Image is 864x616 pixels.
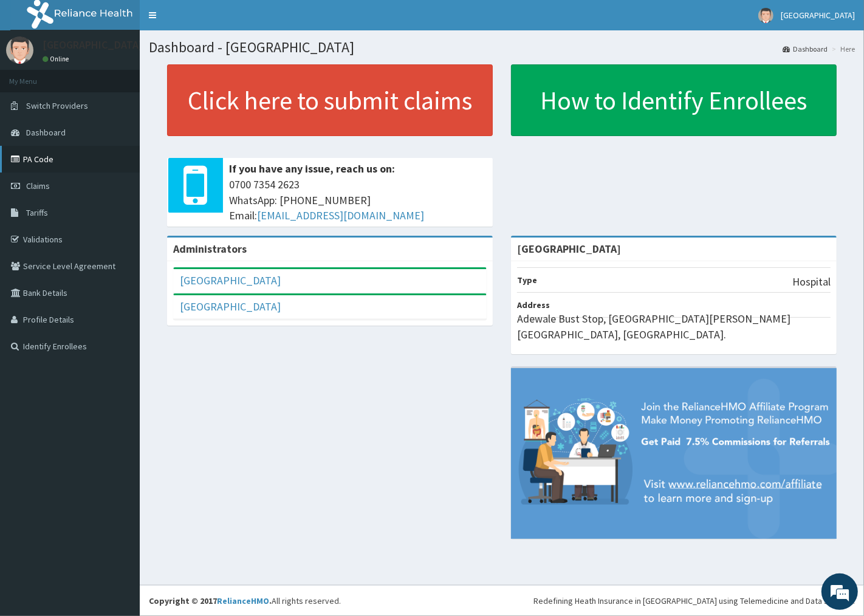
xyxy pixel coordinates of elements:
a: [GEOGRAPHIC_DATA] [180,273,281,287]
img: d_794563401_company_1708531726252_794563401 [22,61,49,91]
span: Tariffs [26,207,48,218]
strong: [GEOGRAPHIC_DATA] [517,242,621,256]
a: Dashboard [783,44,828,54]
a: RelianceHMO [217,595,269,606]
p: [GEOGRAPHIC_DATA] [43,39,143,50]
img: User Image [758,8,773,23]
span: [GEOGRAPHIC_DATA] [781,10,855,21]
div: Minimize live chat window [199,6,228,35]
span: Dashboard [26,127,66,138]
div: Chat with us now [63,68,204,84]
a: Click here to submit claims [167,64,493,136]
a: How to Identify Enrollees [511,64,837,136]
strong: Copyright © 2017 . [149,595,272,606]
img: User Image [6,36,33,64]
b: Type [517,275,537,286]
a: [EMAIL_ADDRESS][DOMAIN_NAME] [257,208,424,222]
span: We're online! [70,153,168,276]
b: Address [517,299,550,310]
span: 0700 7354 2623 WhatsApp: [PHONE_NUMBER] Email: [229,177,487,224]
footer: All rights reserved. [140,585,864,616]
img: provider-team-banner.png [511,368,837,539]
li: Here [829,44,855,54]
span: Claims [26,180,50,191]
a: Online [43,55,72,63]
div: Redefining Heath Insurance in [GEOGRAPHIC_DATA] using Telemedicine and Data Science! [533,595,855,607]
p: Hospital [792,274,831,290]
b: Administrators [173,242,247,256]
p: Adewale Bust Stop, [GEOGRAPHIC_DATA][PERSON_NAME][GEOGRAPHIC_DATA], [GEOGRAPHIC_DATA]. [517,311,831,342]
textarea: Type your message and hit 'Enter' [6,332,231,374]
a: [GEOGRAPHIC_DATA] [180,299,281,313]
b: If you have any issue, reach us on: [229,162,395,176]
h1: Dashboard - [GEOGRAPHIC_DATA] [149,39,855,55]
span: Switch Providers [26,100,88,111]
